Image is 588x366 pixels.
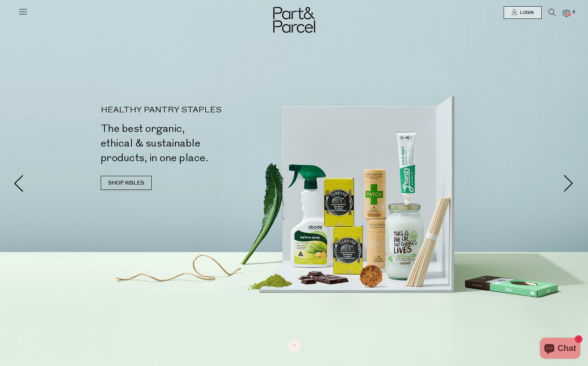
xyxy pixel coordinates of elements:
h2: The best organic, ethical & sustainable products, in one place. [101,121,297,165]
img: Part&Parcel [273,7,315,33]
a: Login [504,6,542,19]
p: HEALTHY PANTRY STAPLES [101,106,297,114]
span: Login [518,10,534,16]
span: 5 [571,9,577,15]
inbox-online-store-chat: Shopify online store chat [538,338,582,360]
a: 5 [563,9,570,17]
a: SHOP AISLES [101,176,152,190]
